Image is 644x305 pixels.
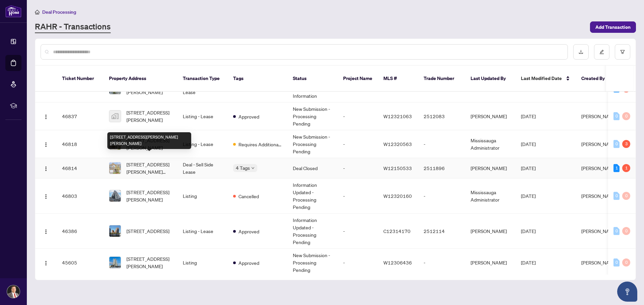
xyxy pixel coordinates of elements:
button: filter [615,44,630,60]
span: [DATE] [521,165,536,171]
span: Add Transaction [595,22,631,32]
button: Logo [41,111,51,122]
button: Add Transaction [590,21,636,33]
span: [PERSON_NAME] [581,228,618,234]
span: [DATE] [521,113,536,119]
td: New Submission - Processing Pending [287,249,338,277]
span: W12320563 [383,141,412,147]
span: down [251,166,255,170]
img: thumbnail-img [109,162,121,174]
span: W12306436 [383,259,412,265]
img: Logo [43,194,49,199]
span: [STREET_ADDRESS][PERSON_NAME] [126,188,172,203]
div: 0 [613,258,620,266]
div: 0 [622,258,630,266]
th: Trade Number [418,66,465,92]
div: 0 [613,140,620,148]
td: Mississauga Administrator [465,178,516,214]
img: thumbnail-img [109,110,121,122]
th: Last Updated By [465,66,516,92]
span: [PERSON_NAME] [581,259,618,265]
button: Logo [41,257,51,268]
td: 2512083 [418,102,465,130]
th: Last Modified Date [516,66,576,92]
td: - [418,249,465,277]
span: edit [599,50,604,54]
td: Listing [177,178,228,214]
img: thumbnail-img [109,190,121,202]
td: Listing - Lease [177,102,228,130]
img: Logo [43,166,49,171]
div: 1 [622,164,630,172]
button: edit [594,44,609,60]
span: filter [620,50,625,54]
th: MLS # [378,66,418,92]
span: Last Modified Date [521,75,562,82]
td: - [338,130,378,158]
span: [DATE] [521,259,536,265]
span: [DATE] [521,193,536,199]
td: Deal Closed [287,158,338,178]
td: 2512114 [418,214,465,249]
th: Tags [228,66,287,92]
td: - [418,130,465,158]
span: [STREET_ADDRESS][PERSON_NAME] [126,109,172,124]
button: Logo [41,190,51,201]
span: [PERSON_NAME] [581,193,618,199]
span: [PERSON_NAME] [581,141,618,147]
button: Logo [41,139,51,149]
td: Deal - Sell Side Lease [177,158,228,178]
span: W12321063 [383,113,412,119]
td: - [338,158,378,178]
div: 0 [622,112,630,120]
span: W12320160 [383,193,412,199]
td: - [338,249,378,277]
td: - [338,178,378,214]
td: - [338,214,378,249]
img: Logo [43,229,49,234]
img: Logo [43,142,49,147]
th: Ticket Number [57,66,104,92]
td: 2511896 [418,158,465,178]
td: [PERSON_NAME] [465,249,516,277]
img: Logo [43,260,49,266]
span: Deal Processing [42,9,76,15]
span: [STREET_ADDRESS][PERSON_NAME][PERSON_NAME] [126,161,172,175]
div: 0 [613,112,620,120]
button: Logo [41,163,51,173]
td: 46386 [57,214,104,249]
th: Project Name [338,66,378,92]
td: [PERSON_NAME] [465,214,516,249]
td: 46818 [57,130,104,158]
div: 0 [613,227,620,235]
td: Information Updated - Processing Pending [287,214,338,249]
td: 46803 [57,178,104,214]
img: logo [5,5,21,17]
td: 45605 [57,249,104,277]
span: [DATE] [521,141,536,147]
td: Listing - Lease [177,130,228,158]
th: Property Address [104,66,177,92]
span: Approved [238,259,259,266]
button: Open asap [617,282,637,302]
span: W12150533 [383,165,412,171]
th: Transaction Type [177,66,228,92]
img: Logo [43,114,49,120]
span: [PERSON_NAME] [581,113,618,119]
div: 1 [613,164,620,172]
td: New Submission - Processing Pending [287,130,338,158]
td: 46814 [57,158,104,178]
td: Information Updated - Processing Pending [287,178,338,214]
span: Approved [238,113,259,120]
div: 3 [622,140,630,148]
img: Profile Icon [7,285,20,298]
span: [DATE] [521,228,536,234]
span: [STREET_ADDRESS][PERSON_NAME] [126,255,172,270]
span: download [579,50,583,54]
td: New Submission - Processing Pending [287,102,338,130]
td: 46837 [57,102,104,130]
th: Status [287,66,338,92]
td: [PERSON_NAME] [465,158,516,178]
td: [PERSON_NAME] [465,102,516,130]
span: [STREET_ADDRESS] [126,227,169,235]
